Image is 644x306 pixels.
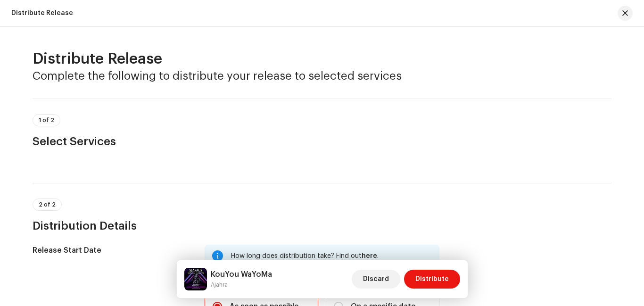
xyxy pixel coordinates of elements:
span: here [362,253,377,259]
h2: Distribute Release [33,50,611,68]
h3: Select Services [33,134,611,149]
div: How long does distribution take? Find out . [231,250,432,262]
h5: KouYou WaYoMa [211,269,272,280]
span: 1 of 2 [39,117,54,123]
span: Discard [363,270,389,289]
h5: Release Start Date [33,245,190,256]
span: Distribute [415,270,449,289]
img: 58fc4152-a8e8-416d-80de-b3aabe168f6f [184,268,207,290]
h3: Distribution Details [33,218,611,233]
button: Discard [352,270,400,289]
small: KouYou WaYoMa [211,280,272,289]
div: Distribute Release [11,9,73,17]
span: 2 of 2 [39,202,56,207]
button: Distribute [404,270,460,289]
h3: Complete the following to distribute your release to selected services [33,68,611,83]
